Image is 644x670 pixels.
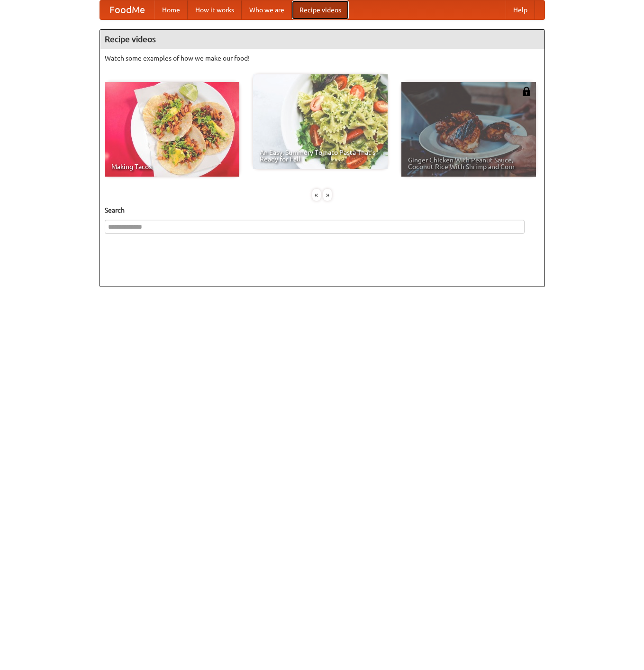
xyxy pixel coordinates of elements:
div: » [323,189,332,201]
span: An Easy, Summery Tomato Pasta That's Ready for Fall [260,149,381,162]
span: Making Tacos [111,163,233,170]
a: Recipe videos [292,0,349,19]
div: « [312,189,321,201]
h5: Search [105,205,540,215]
a: Home [154,0,188,19]
a: How it works [188,0,242,19]
p: Watch some examples of how we make our food! [105,54,540,63]
a: Who we are [242,0,292,19]
a: An Easy, Summery Tomato Pasta That's Ready for Fall [253,74,388,169]
img: 483408.png [522,87,531,96]
a: FoodMe [100,0,154,19]
h4: Recipe videos [100,30,544,49]
a: Making Tacos [105,82,239,177]
a: Help [506,0,535,19]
